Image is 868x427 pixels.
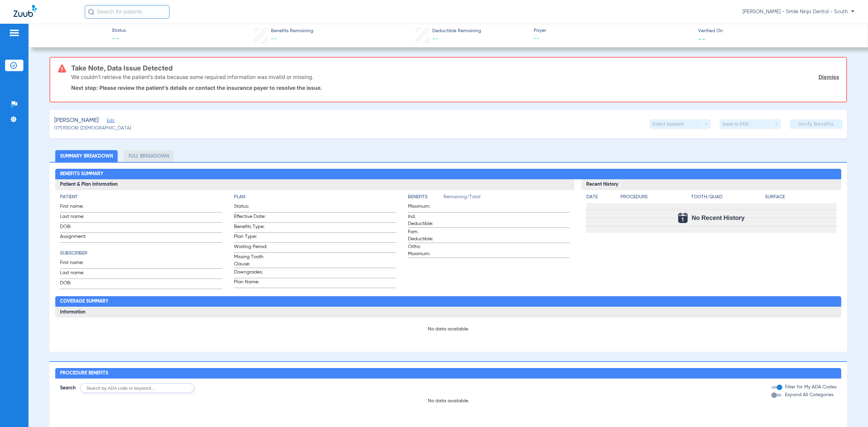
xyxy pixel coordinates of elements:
[234,269,267,278] span: Downgrades:
[60,250,222,257] h4: Subscriber
[784,384,836,391] label: Filter for My ADA Codes
[55,296,841,307] h2: Coverage Summary
[234,233,267,242] span: Plan Type:
[743,8,854,15] span: [PERSON_NAME] - Smile Ninja Dental - South
[88,9,94,15] img: Search Icon
[581,179,841,190] h3: Recent History
[691,194,763,203] app-breakdown-title: Tooth/Quad
[432,27,481,35] span: Deductible Remaining
[80,383,194,393] input: Search by ADA code or keyword…
[698,27,857,35] span: Verified On
[234,194,396,201] h4: Plan
[124,150,174,162] li: Full Breakdown
[620,194,689,203] app-breakdown-title: Procedure
[586,194,615,201] h4: Date
[534,35,692,43] span: --
[432,36,438,42] span: --
[234,253,267,268] span: Missing Tooth Clause:
[112,35,126,44] span: --
[55,307,841,318] h3: Information
[60,233,93,242] span: Assignment:
[234,243,267,252] span: Waiting Period:
[586,194,615,203] app-breakdown-title: Date
[408,203,441,212] span: Maximum:
[14,5,37,17] img: Zuub Logo
[112,27,126,34] span: Status
[818,74,839,80] a: Dismiss
[443,194,570,203] span: Remaining/Total
[55,150,118,162] li: Summary Breakdown
[55,169,841,180] h2: Benefits Summary
[698,35,706,42] span: --
[234,203,267,212] span: Status:
[408,194,443,201] h4: Benefits
[692,215,745,221] span: No Recent History
[9,29,20,37] img: hamburger-icon
[408,243,441,258] span: Ortho Maximum:
[85,5,170,19] input: Search for patients
[691,194,763,201] h4: Tooth/Quad
[234,213,267,222] span: Effective Date:
[234,223,267,232] span: Benefits Type:
[271,36,277,42] span: --
[765,194,836,201] h4: Surface
[71,65,839,72] h3: Take Note, Data Issue Detected
[60,259,93,268] span: First name:
[60,194,222,201] h4: Patient
[408,228,441,243] span: Fam. Deductible:
[60,223,93,232] span: DOB:
[60,213,93,222] span: Last name:
[620,194,689,201] h4: Procedure
[60,385,76,391] span: Search
[765,194,836,203] app-breakdown-title: Surface
[54,125,131,132] span: (17519) DOB: [DEMOGRAPHIC_DATA]
[71,84,839,91] p: Next step: Please review the patient’s details or contact the insurance payer to resolve the issue.
[55,368,841,379] h2: Procedure Benefits
[55,179,574,190] h3: Patient & Plan Information
[534,27,692,34] span: Payer
[55,398,841,404] p: No data available.
[785,392,833,397] span: Expand All Categories
[58,64,66,73] img: error-icon
[408,213,441,227] span: Ind. Deductible:
[678,213,688,223] img: Calendar
[234,279,267,288] span: Plan Name:
[271,27,313,35] span: Benefits Remaining
[60,269,93,279] span: Last name:
[60,280,93,289] span: DOB:
[408,194,443,203] app-breakdown-title: Benefits
[60,203,93,212] span: First name:
[54,116,99,125] span: [PERSON_NAME]
[60,326,836,332] p: No data available.
[107,118,113,125] span: Edit
[71,74,314,80] p: We couldn’t retrieve the patient’s data because some required information was invalid or missing.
